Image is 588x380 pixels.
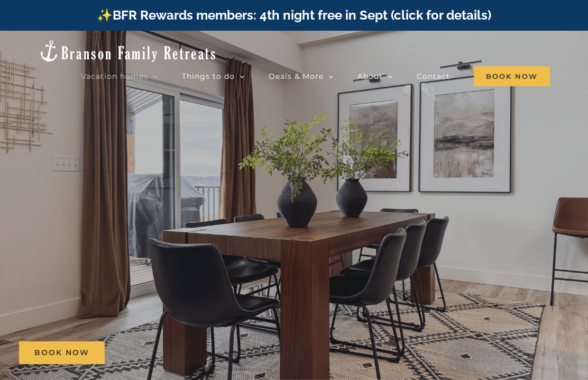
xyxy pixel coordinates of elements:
a: Contact [417,66,450,87]
a: About [357,66,393,87]
span: Contact [417,73,450,80]
a: ✨BFR Rewards members: 4th night free in Sept (click for details) [97,7,491,23]
b: Copper Pointe [226,175,362,266]
a: Things to do [182,66,245,87]
nav: Main Menu [81,66,550,87]
a: Deals & More [269,66,334,87]
h3: 6 Bedrooms | Sleeps 12 [231,276,358,290]
span: Things to do [182,73,235,80]
span: Vacation homes [81,73,148,80]
img: Branson Family Retreats Logo [38,39,217,63]
span: Book Now [34,348,89,357]
span: About [357,73,383,80]
a: Vacation homes [81,66,158,87]
span: Deals & More [269,73,324,80]
a: Book Now [19,341,105,364]
span: Book Now [474,66,550,86]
